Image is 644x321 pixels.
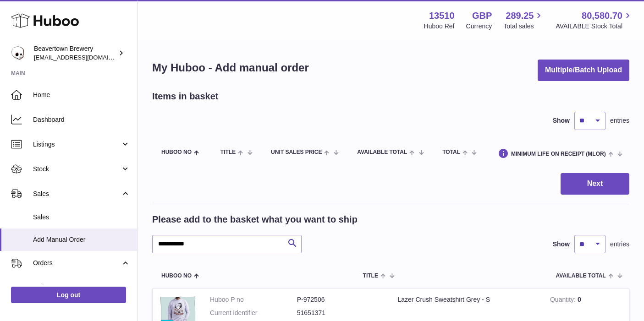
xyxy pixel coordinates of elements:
[152,213,358,226] h2: Please add to the basket what you want to ship
[538,60,629,81] button: Multiple/Batch Upload
[271,149,322,155] span: Unit Sales Price
[33,140,121,149] span: Listings
[11,46,25,60] img: aoife@beavertownbrewery.co.uk
[503,22,544,31] span: Total sales
[442,149,460,155] span: Total
[556,22,633,31] span: AVAILABLE Stock Total
[297,295,384,304] dd: P-972506
[503,10,544,31] a: 289.25 Total sales
[556,273,606,279] span: AVAILABLE Total
[553,116,570,125] label: Show
[33,91,130,99] span: Home
[161,273,192,279] span: Huboo no
[561,173,629,195] button: Next
[34,44,116,62] div: Beavertown Brewery
[610,240,629,249] span: entries
[466,22,492,31] div: Currency
[152,60,309,75] h1: My Huboo - Add manual order
[33,235,130,244] span: Add Manual Order
[161,149,192,155] span: Huboo no
[363,273,378,279] span: Title
[553,240,570,249] label: Show
[297,309,384,317] dd: 51651371
[357,149,407,155] span: AVAILABLE Total
[472,10,492,22] strong: GBP
[210,295,297,304] dt: Huboo P no
[33,190,121,198] span: Sales
[550,296,578,305] strong: Quantity
[582,10,622,22] span: 80,580.70
[152,90,219,103] h2: Items in basket
[556,10,633,31] a: 80,580.70 AVAILABLE Stock Total
[33,213,130,222] span: Sales
[34,54,135,61] span: [EMAIL_ADDRESS][DOMAIN_NAME]
[610,116,629,125] span: entries
[506,10,534,22] span: 289.25
[33,283,130,291] span: Orders
[210,309,297,317] dt: Current identifier
[220,149,236,155] span: Title
[424,22,455,31] div: Huboo Ref
[33,165,121,174] span: Stock
[33,259,121,267] span: Orders
[11,287,126,303] a: Log out
[429,10,455,22] strong: 13510
[33,115,130,124] span: Dashboard
[511,151,606,157] span: Minimum Life On Receipt (MLOR)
